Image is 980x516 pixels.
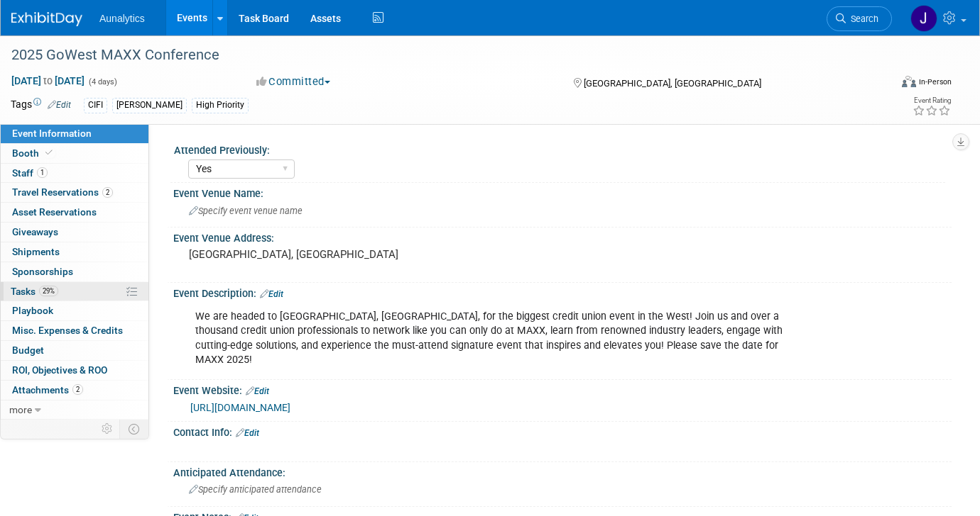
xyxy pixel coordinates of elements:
[1,144,148,163] a: Booth
[41,75,55,86] span: to
[1,242,148,262] a: Shipments
[120,420,149,438] td: Toggle Event Tabs
[11,12,82,26] img: ExhibitDay
[11,286,58,297] span: Tasks
[37,167,48,178] span: 1
[12,206,97,218] span: Asset Reservations
[12,344,44,356] span: Budget
[99,13,145,24] span: Aunalytics
[189,206,303,216] span: Specify event venue name
[12,128,92,139] span: Event Information
[12,266,73,277] span: Sponsorships
[12,226,58,237] span: Giveaways
[11,74,85,87] span: [DATE] [DATE]
[846,13,878,24] span: Search
[12,186,113,198] span: Travel Reservations
[1,282,148,301] a: Tasks29%
[48,100,71,110] a: Edit
[236,428,259,438] a: Edit
[246,386,269,396] a: Edit
[190,402,290,413] a: [URL][DOMAIN_NAME]
[913,97,951,104] div: Event Rating
[1,262,148,281] a: Sponsorships
[827,6,892,31] a: Search
[1,400,148,420] a: more
[11,97,71,113] td: Tags
[260,289,283,299] a: Edit
[6,43,871,68] div: 2025 GoWest MAXX Conference
[812,74,952,95] div: Event Format
[1,321,148,340] a: Misc. Expenses & Credits
[173,283,952,301] div: Event Description:
[173,228,952,245] div: Event Venue Address:
[1,361,148,380] a: ROI, Objectives & ROO
[1,301,148,320] a: Playbook
[45,149,53,157] i: Booth reservation complete
[910,5,937,32] img: Julie Grisanti-Cieslak
[1,223,148,242] a: Giveaways
[84,98,107,113] div: CIFI
[189,484,322,495] span: Specify anticipated attendance
[1,124,148,143] a: Event Information
[1,164,148,183] a: Staff1
[112,98,187,113] div: [PERSON_NAME]
[72,384,83,395] span: 2
[902,76,916,87] img: Format-Inperson.png
[251,74,336,89] button: Committed
[12,364,107,376] span: ROI, Objectives & ROO
[174,140,945,157] div: Attended Previously:
[95,420,120,438] td: Personalize Event Tab Strip
[189,248,482,261] pre: [GEOGRAPHIC_DATA], [GEOGRAPHIC_DATA]
[173,183,952,201] div: Event Venue Name:
[1,341,148,360] a: Budget
[12,305,53,316] span: Playbook
[192,98,249,113] div: High Priority
[12,167,48,179] span: Staff
[12,384,83,396] span: Attachments
[87,77,117,86] span: (4 days)
[1,183,148,202] a: Travel Reservations2
[102,187,113,198] span: 2
[173,422,952,440] div: Contact Info:
[584,78,761,89] span: [GEOGRAPHIC_DATA], [GEOGRAPHIC_DATA]
[9,404,32,415] span: more
[918,77,952,87] div: In-Person
[1,203,148,222] a: Asset Reservations
[185,303,800,374] div: We are headed to [GEOGRAPHIC_DATA], [GEOGRAPHIC_DATA], for the biggest credit union event in the ...
[12,325,123,336] span: Misc. Expenses & Credits
[173,380,952,398] div: Event Website:
[39,286,58,296] span: 29%
[12,147,55,159] span: Booth
[1,381,148,400] a: Attachments2
[12,246,60,257] span: Shipments
[173,462,952,480] div: Anticipated Attendance:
